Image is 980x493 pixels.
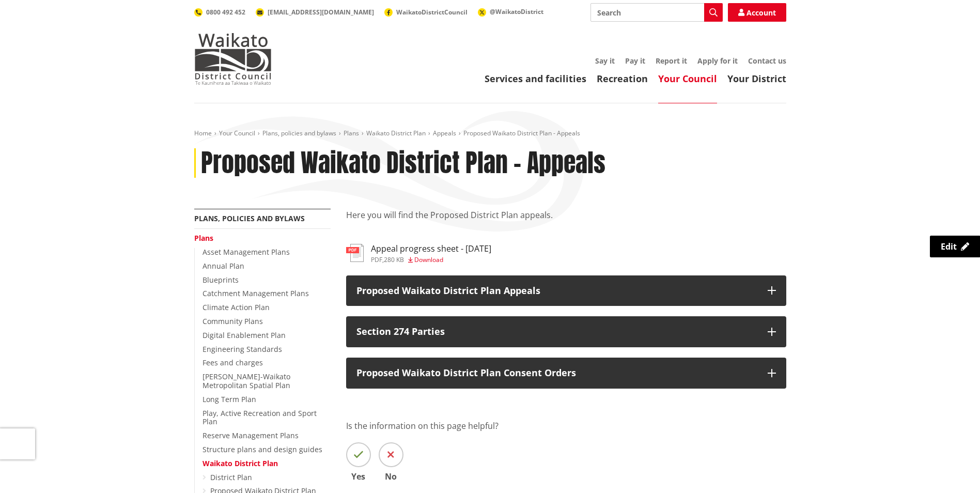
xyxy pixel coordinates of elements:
[203,330,286,340] a: Digital Enablement Plan
[485,72,586,85] a: Services and facilities
[203,358,263,367] a: Fees and charges
[203,288,309,298] a: Catchment Management Plans
[203,444,322,454] a: Structure plans and design guides
[194,129,212,137] a: Home
[346,316,786,347] button: Section 274 Parties
[384,255,404,264] span: 280 KB
[203,408,317,427] a: Play, Active Recreation and Sport Plan
[203,394,256,404] a: Long Term Plan
[356,286,757,296] p: Proposed Waikato District Plan Appeals
[194,33,272,85] img: Waikato District Council - Te Kaunihera aa Takiwaa o Waikato
[346,244,364,262] img: document-pdf.svg
[346,244,491,263] a: Appeal progress sheet - [DATE] pdf,280 KB Download
[728,3,786,22] a: Account
[590,3,723,22] input: Search input
[346,420,786,432] p: Is the information on this page helpful?
[203,344,282,354] a: Engineering Standards
[433,129,456,137] a: Appeals
[478,7,543,16] a: @WaikatoDistrict
[396,8,468,17] span: WaikatoDistrictCouncil
[366,129,426,137] a: Waikato District Plan
[346,472,371,481] span: Yes
[268,8,374,17] span: [EMAIL_ADDRESS][DOMAIN_NAME]
[371,255,382,264] span: pdf
[203,430,299,440] a: Reserve Management Plans
[371,244,491,254] h3: Appeal progress sheet - [DATE]
[697,56,738,66] a: Apply for it
[346,358,786,389] button: Proposed Waikato District Plan Consent Orders
[346,209,786,234] p: Here you will find the Proposed District Plan appeals.
[463,129,580,137] span: Proposed Waikato District Plan - Appeals
[356,327,757,337] p: Section 274 Parties
[194,8,245,17] a: 0800 492 452
[384,8,468,17] a: WaikatoDistrictCouncil
[219,129,255,137] a: Your Council
[941,241,957,252] span: Edit
[194,213,305,223] a: Plans, policies and bylaws
[203,247,290,257] a: Asset Management Plans
[206,8,245,17] span: 0800 492 452
[203,372,290,390] a: [PERSON_NAME]-Waikato Metropolitan Spatial Plan
[262,129,336,137] a: Plans, policies and bylaws
[256,8,374,17] a: [EMAIL_ADDRESS][DOMAIN_NAME]
[344,129,359,137] a: Plans
[203,275,239,285] a: Blueprints
[346,275,786,306] button: Proposed Waikato District Plan Appeals
[748,56,786,66] a: Contact us
[625,56,645,66] a: Pay it
[210,472,252,482] a: District Plan
[371,257,491,263] div: ,
[379,472,403,481] span: No
[203,316,263,326] a: Community Plans
[201,148,605,178] h1: Proposed Waikato District Plan - Appeals
[194,129,786,138] nav: breadcrumb
[203,261,244,271] a: Annual Plan
[658,72,717,85] a: Your Council
[203,302,270,312] a: Climate Action Plan
[727,72,786,85] a: Your District
[356,368,757,378] p: Proposed Waikato District Plan Consent Orders
[930,236,980,257] a: Edit
[595,56,615,66] a: Say it
[597,72,648,85] a: Recreation
[414,255,443,264] span: Download
[194,233,213,243] a: Plans
[656,56,687,66] a: Report it
[490,7,543,16] span: @WaikatoDistrict
[203,458,278,468] a: Waikato District Plan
